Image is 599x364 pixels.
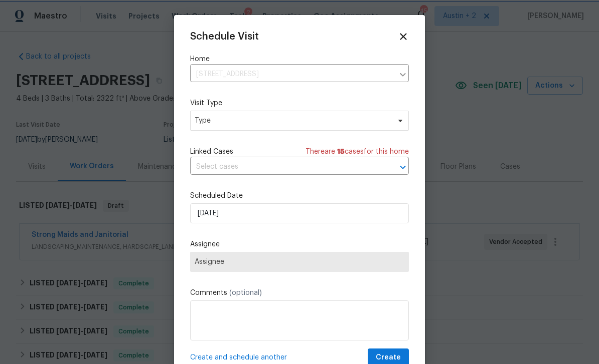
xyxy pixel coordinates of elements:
span: 15 [337,148,345,155]
label: Visit Type [190,98,409,108]
span: There are case s for this home [306,147,409,157]
input: Select cases [190,159,381,175]
span: Schedule Visit [190,32,259,42]
span: Assignee [195,258,404,266]
input: Enter in an address [190,67,394,82]
span: Type [195,116,390,126]
span: Create and schedule another [190,352,287,362]
label: Scheduled Date [190,191,409,201]
label: Assignee [190,239,409,249]
label: Home [190,54,409,64]
label: Comments [190,288,409,298]
span: Linked Cases [190,147,233,157]
span: Create [376,351,401,364]
span: (optional) [229,289,262,296]
span: Close [398,31,409,42]
button: Open [396,160,410,174]
input: M/D/YYYY [190,203,409,223]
